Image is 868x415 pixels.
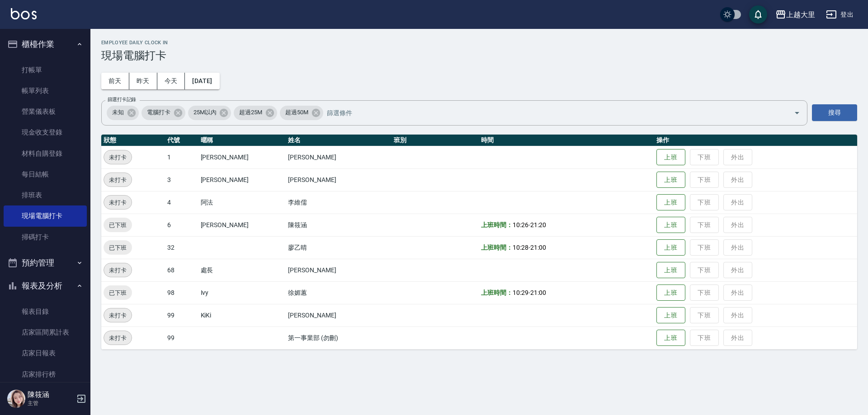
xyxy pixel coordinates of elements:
[4,227,87,247] a: 掃碼打卡
[530,221,546,228] span: 21:20
[101,135,165,146] th: 狀態
[234,106,277,120] div: 超過25M
[479,236,654,259] td: -
[107,108,129,117] span: 未知
[656,284,685,301] button: 上班
[286,146,391,168] td: [PERSON_NAME]
[4,164,87,185] a: 每日結帳
[749,5,767,23] button: save
[656,262,685,279] button: 上班
[101,49,857,62] h3: 現場電腦打卡
[7,390,25,408] img: Person
[4,185,87,205] a: 排班表
[656,217,685,233] button: 上班
[656,172,685,188] button: 上班
[129,73,157,89] button: 昨天
[4,143,87,164] a: 材料自購登錄
[786,9,815,20] div: 上越大里
[4,205,87,226] a: 現場電腦打卡
[142,106,185,120] div: 電腦打卡
[822,6,857,23] button: 登出
[286,281,391,304] td: 徐媚蕙
[198,191,286,214] td: 阿法
[198,281,286,304] td: Ivy
[4,101,87,122] a: 營業儀表板
[4,122,87,143] a: 現金收支登錄
[286,259,391,281] td: [PERSON_NAME]
[104,333,132,343] span: 未打卡
[4,33,87,56] button: 櫃檯作業
[104,220,132,230] span: 已下班
[101,73,129,89] button: 前天
[165,259,198,281] td: 68
[392,135,479,146] th: 班別
[286,326,391,349] td: 第一事業部 (勿刪)
[101,40,857,46] h2: Employee Daily Clock In
[286,135,391,146] th: 姓名
[654,135,857,146] th: 操作
[479,214,654,236] td: -
[325,105,778,121] input: 篩選條件
[198,146,286,168] td: [PERSON_NAME]
[188,106,231,120] div: 25M以內
[286,191,391,214] td: 李維儒
[234,108,268,117] span: 超過25M
[165,236,198,259] td: 32
[481,289,513,296] b: 上班時間：
[479,135,654,146] th: 時間
[165,326,198,349] td: 99
[286,214,391,236] td: 陳筱涵
[772,5,819,24] button: 上越大里
[4,80,87,101] a: 帳單列表
[479,281,654,304] td: -
[28,399,74,407] p: 主管
[104,175,132,185] span: 未打卡
[107,106,139,120] div: 未知
[104,266,132,275] span: 未打卡
[481,244,513,251] b: 上班時間：
[656,149,685,166] button: 上班
[286,236,391,259] td: 廖乙晴
[165,304,198,326] td: 99
[4,251,87,275] button: 預約管理
[198,214,286,236] td: [PERSON_NAME]
[104,243,132,252] span: 已下班
[165,146,198,168] td: 1
[656,194,685,211] button: 上班
[4,364,87,385] a: 店家排行榜
[4,343,87,364] a: 店家日報表
[513,244,528,251] span: 10:28
[157,73,185,89] button: 今天
[165,168,198,191] td: 3
[513,221,528,228] span: 10:26
[104,288,132,298] span: 已下班
[11,8,37,19] img: Logo
[4,274,87,298] button: 報表及分析
[656,330,685,346] button: 上班
[104,153,132,162] span: 未打卡
[198,135,286,146] th: 暱稱
[280,106,323,120] div: 超過50M
[165,214,198,236] td: 6
[481,221,513,228] b: 上班時間：
[280,108,314,117] span: 超過50M
[656,307,685,324] button: 上班
[286,168,391,191] td: [PERSON_NAME]
[4,301,87,322] a: 報表目錄
[198,259,286,281] td: 處長
[188,108,222,117] span: 25M以內
[185,73,219,89] button: [DATE]
[4,322,87,343] a: 店家區間累計表
[108,96,136,103] label: 篩選打卡記錄
[530,244,546,251] span: 21:00
[530,289,546,296] span: 21:00
[286,304,391,326] td: [PERSON_NAME]
[165,281,198,304] td: 98
[198,168,286,191] td: [PERSON_NAME]
[513,289,528,296] span: 10:29
[142,108,176,117] span: 電腦打卡
[790,106,804,120] button: Open
[4,60,87,80] a: 打帳單
[198,304,286,326] td: KiKi
[165,191,198,214] td: 4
